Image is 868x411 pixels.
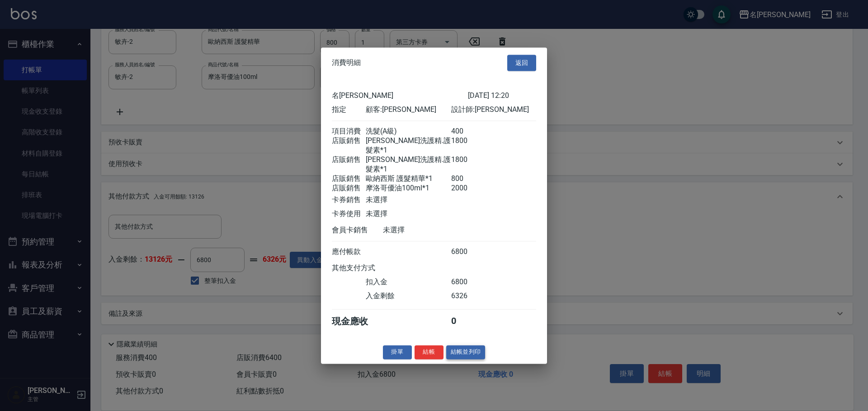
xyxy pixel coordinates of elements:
div: 名[PERSON_NAME] [332,91,468,101]
div: 洗髮(A級) [366,127,451,136]
div: 應付帳款 [332,247,366,257]
div: 未選擇 [383,226,468,235]
div: 未選擇 [366,195,451,205]
div: 店販銷售 [332,155,366,174]
div: 其他支付方式 [332,263,400,273]
div: 1800 [451,155,485,174]
div: 指定 [332,105,366,115]
span: 消費明細 [332,58,361,67]
div: 設計師: [PERSON_NAME] [451,105,536,115]
button: 返回 [507,55,536,71]
div: 會員卡銷售 [332,226,383,235]
div: 2000 [451,184,485,193]
div: 1800 [451,136,485,155]
div: 6800 [451,277,485,287]
div: 現金應收 [332,315,383,328]
div: [PERSON_NAME]洗護精.護髮素*1 [366,136,451,155]
div: 6326 [451,291,485,301]
button: 結帳並列印 [446,345,486,359]
div: 摩洛哥優油100ml*1 [366,184,451,193]
div: 店販銷售 [332,184,366,193]
div: 卡券銷售 [332,195,366,205]
div: 歐納西斯 護髮精華*1 [366,174,451,184]
div: 店販銷售 [332,136,366,155]
div: 800 [451,174,485,184]
div: [DATE] 12:20 [468,91,536,101]
div: 扣入金 [366,277,451,287]
div: 400 [451,127,485,136]
div: 項目消費 [332,127,366,136]
div: 6800 [451,247,485,257]
div: 0 [451,315,485,328]
button: 結帳 [415,345,443,359]
div: 入金剩餘 [366,291,451,301]
div: 未選擇 [366,209,451,219]
div: 顧客: [PERSON_NAME] [366,105,451,115]
div: 店販銷售 [332,174,366,184]
div: [PERSON_NAME]洗護精.護髮素*1 [366,155,451,174]
div: 卡券使用 [332,209,366,219]
button: 掛單 [383,345,412,359]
